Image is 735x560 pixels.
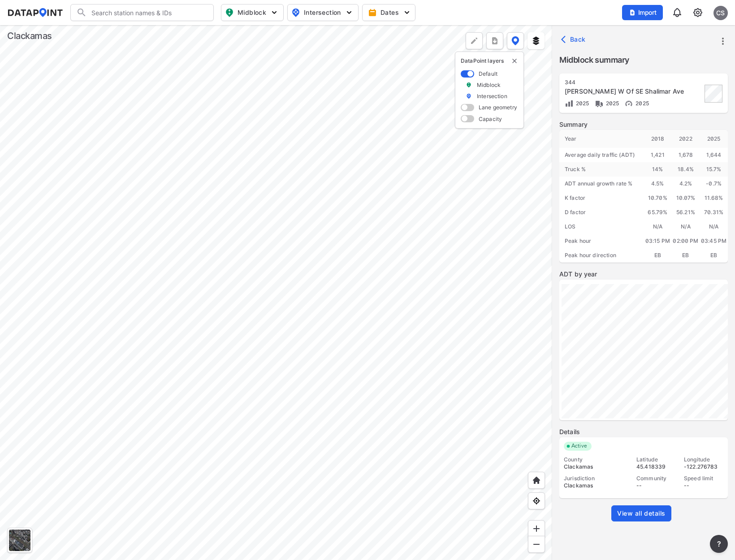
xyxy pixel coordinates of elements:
[672,7,683,18] img: 8A77J+mXikMhHQAAAAASUVORK5CYII=
[672,162,700,177] div: 18.4 %
[636,475,676,482] div: Community
[644,162,672,177] div: 14 %
[565,99,574,108] img: Volume count
[684,482,723,489] div: --
[564,456,628,463] div: County
[644,177,672,191] div: 4.5 %
[713,6,728,20] div: CS
[559,427,728,436] label: Details
[486,32,503,49] button: more
[527,32,545,49] button: External layers
[224,7,235,18] img: map_pin_mid.602f9df1.svg
[368,8,377,17] img: calendar-gold.39a51dde.svg
[644,234,672,248] div: 03:15 PM
[559,32,589,47] button: Back
[559,205,644,220] div: D factor
[672,220,700,234] div: N/A
[672,248,700,263] div: EB
[644,205,672,220] div: 65.79%
[507,32,524,49] button: DataPoint layers
[700,220,728,234] div: N/A
[528,472,545,489] div: Home
[559,220,644,234] div: LOS
[370,8,410,17] span: Dates
[559,270,728,279] label: ADT by year
[644,191,672,205] div: 10.70%
[479,103,517,111] label: Lane geometry
[466,32,483,49] div: Polygon tool
[684,475,723,482] div: Speed limit
[402,8,411,17] img: 5YPKRKmlfpI5mqlR8AD95paCi+0kK1fRFDJSaMmawlwaeJcJwk9O2fotCW5ve9gAAAAASUVORK5CYII=
[287,4,359,21] button: Intersection
[490,36,499,45] img: xqJnZQTG2JQi0x5lvmkeSNbbgIiQD62bqHG8IfrOzanD0FsRdYrij6fAAAAAElFTkSuQmCC
[87,5,208,20] input: Search
[644,248,672,263] div: EB
[622,8,667,17] a: Import
[564,482,628,489] div: Clackamas
[345,8,354,17] img: 5YPKRKmlfpI5mqlR8AD95paCi+0kK1fRFDJSaMmawlwaeJcJwk9O2fotCW5ve9gAAAAASUVORK5CYII=
[565,87,702,96] div: Kelso Rd W Of SE Shalimar Ave
[225,7,278,18] span: Midblock
[559,177,644,191] div: ADT annual growth rate %
[715,538,722,549] span: ?
[528,520,545,537] div: Zoom in
[633,100,649,107] span: 2025
[672,234,700,248] div: 02:00 PM
[564,475,628,482] div: Jurisdiction
[559,234,644,248] div: Peak hour
[700,248,728,263] div: EB
[644,148,672,162] div: 1,421
[532,476,541,485] img: +XpAUvaXAN7GudzAAAAAElFTkSuQmCC
[700,205,728,220] div: 70.31%
[604,100,619,107] span: 2025
[574,100,589,107] span: 2025
[466,81,472,89] img: marker_Midblock.5ba75e30.svg
[461,57,518,65] p: DataPoint layers
[291,7,353,18] span: Intersection
[700,234,728,248] div: 03:45 PM
[7,528,32,553] div: Toggle basemap
[565,79,702,86] div: 344
[559,130,644,148] div: Year
[559,120,728,129] label: Summary
[700,162,728,177] div: 15.7 %
[362,4,415,21] button: Dates
[644,130,672,148] div: 2018
[479,70,497,78] label: Default
[672,130,700,148] div: 2022
[700,177,728,191] div: -0.7 %
[617,509,666,518] span: View all details
[532,36,540,45] img: layers.ee07997e.svg
[624,99,633,108] img: Vehicle speed
[710,535,728,553] button: more
[692,7,703,18] img: cids17cp3yIFEOpj3V8A9qJSH103uA521RftCD4eeui4ksIb+krbm5XvIjxD52OS6NWLn9gAAAAAElFTkSuQmCC
[627,8,657,17] span: Import
[629,9,636,16] img: file_add.62c1e8a2.svg
[559,148,644,162] div: Average daily traffic (ADT)
[528,492,545,509] div: View my location
[511,36,519,45] img: data-point-layers.37681fc9.svg
[479,115,502,123] label: Capacity
[532,524,541,533] img: ZvzfEJKXnyWIrJytrsY285QMwk63cM6Drc+sIAAAAASUVORK5CYII=
[559,162,644,177] div: Truck %
[672,148,700,162] div: 1,678
[477,81,501,89] label: Midblock
[636,463,676,470] div: 45.418339
[700,148,728,162] div: 1,644
[511,57,518,65] button: delete
[564,463,628,470] div: Clackamas
[622,5,663,20] button: Import
[563,35,586,44] span: Back
[511,57,518,65] img: close-external-leyer.3061a1c7.svg
[528,536,545,553] div: Zoom out
[270,8,279,17] img: 5YPKRKmlfpI5mqlR8AD95paCi+0kK1fRFDJSaMmawlwaeJcJwk9O2fotCW5ve9gAAAAASUVORK5CYII=
[684,463,723,470] div: -122.276783
[559,248,644,263] div: Peak hour direction
[477,92,507,100] label: Intersection
[700,191,728,205] div: 11.68%
[7,8,63,17] img: dataPointLogo.9353c09d.svg
[568,442,592,451] span: Active
[700,130,728,148] div: 2025
[7,30,52,42] div: Clackamas
[636,456,676,463] div: Latitude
